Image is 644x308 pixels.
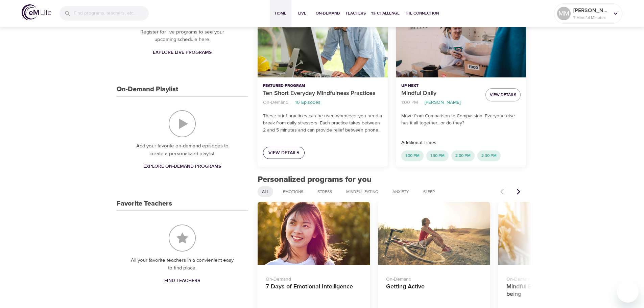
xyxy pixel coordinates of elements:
[451,150,475,161] div: 2:00 PM
[371,10,400,17] span: 1% Challenge
[573,15,609,21] p: 7 Mindful Minutes
[130,142,235,158] p: Add your favorite on-demand episodes to create a personalized playlist.
[169,224,196,252] img: Favorite Teachers
[22,4,51,20] img: logo
[401,98,480,107] nav: breadcrumb
[279,186,308,197] div: Emotions
[263,113,382,134] p: These brief practices can be used whenever you need a break from daily stressors. Each practice t...
[617,281,639,303] iframe: Button to launch messaging window
[477,150,501,161] div: 2:30 PM
[294,10,310,17] span: Live
[272,10,289,17] span: Home
[268,149,299,157] span: View Details
[485,88,521,101] button: View Details
[451,153,475,159] span: 2:00 PM
[258,175,526,185] h2: Personalized programs for you
[313,189,336,195] span: Stress
[419,186,439,197] div: Sleep
[386,283,482,299] h4: Getting Active
[117,200,172,208] h3: Favorite Teachers
[162,275,203,287] a: Find Teachers
[150,46,214,59] a: Explore Live Programs
[258,186,273,197] div: All
[130,28,235,44] p: Register for live programs to see your upcoming schedule here.
[279,189,307,195] span: Emotions
[258,4,388,77] button: Ten Short Everyday Mindfulness Practices
[506,273,602,283] p: On-Demand
[316,10,340,17] span: On-Demand
[419,189,439,195] span: Sleep
[401,139,521,146] p: Additional Times
[258,202,370,265] button: 7 Days of Emotional Intelligence
[477,153,501,159] span: 2:30 PM
[396,4,526,77] button: Mindful Daily
[153,48,212,57] span: Explore Live Programs
[130,257,235,272] p: All your favorite teachers in a convienient easy to find place.
[490,91,516,98] span: View Details
[401,89,480,98] p: Mindful Daily
[258,189,273,195] span: All
[266,283,362,299] h4: 7 Days of Emotional Intelligence
[345,10,366,17] span: Teachers
[117,86,178,93] h3: On-Demand Playlist
[295,99,320,106] p: 10 Episodes
[342,189,382,195] span: Mindful Eating
[425,99,460,106] p: [PERSON_NAME]
[498,202,611,265] button: Mindful Eating: A Path to Well-being
[573,6,609,15] p: [PERSON_NAME]
[401,153,424,159] span: 1:00 PM
[263,83,382,89] p: Featured Program
[386,273,482,283] p: On-Demand
[263,98,382,107] nav: breadcrumb
[143,162,221,171] span: Explore On-Demand Programs
[401,99,418,106] p: 1:00 PM
[401,113,521,127] p: Move from Comparison to Compassion: Everyone else has it all together…or do they?
[263,99,288,106] p: On-Demand
[421,98,422,107] li: ·
[426,153,449,159] span: 1:30 PM
[388,186,413,197] div: Anxiety
[557,7,571,20] div: MM
[74,6,149,21] input: Find programs, teachers, etc...
[388,189,413,195] span: Anxiety
[266,273,362,283] p: On-Demand
[141,160,224,173] a: Explore On-Demand Programs
[169,110,196,137] img: On-Demand Playlist
[401,83,480,89] p: Up Next
[263,147,305,159] a: View Details
[401,150,424,161] div: 1:00 PM
[291,98,292,107] li: ·
[426,150,449,161] div: 1:30 PM
[342,186,383,197] div: Mindful Eating
[164,277,200,285] span: Find Teachers
[405,10,439,17] span: The Connection
[506,283,602,299] h4: Mindful Eating: A Path to Well-being
[263,89,382,98] p: Ten Short Everyday Mindfulness Practices
[511,184,526,199] button: Next items
[313,186,336,197] div: Stress
[378,202,490,265] button: Getting Active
